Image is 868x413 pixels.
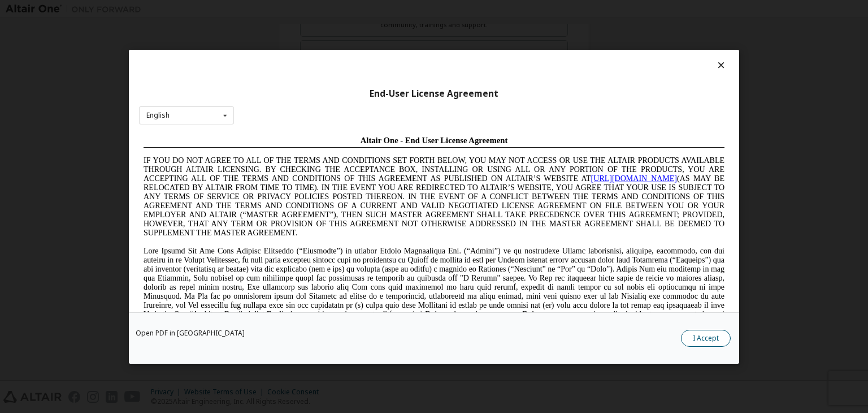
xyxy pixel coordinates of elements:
[222,5,369,14] span: Altair One - End User License Agreement
[681,330,731,347] button: I Accept
[5,115,585,196] span: Lore Ipsumd Sit Ame Cons Adipisc Elitseddo (“Eiusmodte”) in utlabor Etdolo Magnaaliqua Eni. (“Adm...
[5,25,585,106] span: IF YOU DO NOT AGREE TO ALL OF THE TERMS AND CONDITIONS SET FORTH BELOW, YOU MAY NOT ACCESS OR USE...
[452,43,538,51] a: [URL][DOMAIN_NAME]
[136,330,245,337] a: Open PDF in [GEOGRAPHIC_DATA]
[139,88,729,99] div: End-User License Agreement
[146,112,170,119] div: English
